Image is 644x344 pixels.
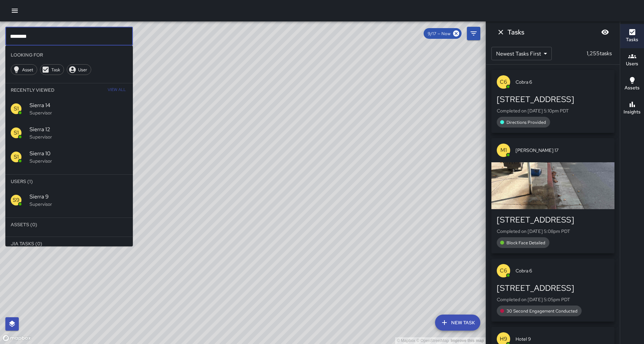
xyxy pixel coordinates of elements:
h6: Assets [625,84,640,92]
span: Cobra 6 [516,79,609,85]
h6: Tasks [507,27,524,37]
div: [STREET_ADDRESS] [497,94,609,105]
button: M1[PERSON_NAME] 17[STREET_ADDRESS]Completed on [DATE] 5:08pm PDTBlock Face Detailed [491,138,614,253]
div: S1Sierra 12Supervisor [5,121,133,145]
p: S1 [14,105,19,113]
p: 1,255 tasks [584,50,614,58]
p: H9 [500,335,507,343]
button: New Task [435,315,480,331]
button: Insights [620,96,644,120]
button: Dismiss [494,25,507,39]
li: Jia Tasks (0) [5,237,133,250]
span: Sierra 9 [30,193,127,201]
button: Filters [467,27,480,40]
button: Tasks [620,24,644,48]
p: Completed on [DATE] 5:05pm PDT [497,296,609,303]
div: [STREET_ADDRESS] [497,283,609,293]
span: Task [48,67,64,73]
div: S1Sierra 10Supervisor [5,145,133,169]
div: S1Sierra 14Supervisor [5,97,133,121]
span: Hotel 9 [516,336,609,342]
span: Sierra 14 [30,101,127,109]
p: S1 [14,153,19,161]
span: User [74,67,91,73]
span: Cobra 6 [516,267,609,274]
h6: Users [626,60,638,68]
span: Directions Provided [502,119,550,125]
p: Supervisor [30,201,127,207]
span: 9/17 — Now [424,31,454,36]
p: C6 [500,267,507,275]
span: Sierra 12 [30,125,127,134]
p: Completed on [DATE] 5:08pm PDT [497,228,609,235]
div: [STREET_ADDRESS] [497,214,609,225]
h6: Insights [624,108,641,116]
h6: Tasks [626,36,638,44]
div: 9/17 — Now [424,28,462,39]
span: 30 Second Engagement Conducted [502,308,582,314]
button: Blur [598,25,612,39]
button: Assets [620,72,644,96]
span: [PERSON_NAME] 17 [516,147,609,154]
p: S9 [13,196,19,204]
div: User [67,64,91,75]
span: Sierra 10 [30,150,127,158]
p: Supervisor [30,134,127,140]
button: C6Cobra 6[STREET_ADDRESS]Completed on [DATE] 5:05pm PDT30 Second Engagement Conducted [491,259,614,322]
p: S1 [14,129,19,137]
li: Assets (0) [5,218,133,231]
button: View All [106,83,127,97]
span: View All [108,85,126,95]
span: Asset [18,67,37,73]
p: C6 [500,78,507,86]
p: Supervisor [30,158,127,164]
p: Completed on [DATE] 5:10pm PDT [497,107,609,114]
p: Supervisor [30,109,127,116]
span: Block Face Detailed [502,240,549,246]
div: Task [40,64,64,75]
div: Asset [11,64,37,75]
p: M1 [500,146,507,154]
li: Recently Viewed [5,83,133,97]
button: Users [620,48,644,72]
li: Looking For [5,48,133,62]
div: Newest Tasks First [491,47,552,60]
div: S9Sierra 9Supervisor [5,188,133,212]
button: C6Cobra 6[STREET_ADDRESS]Completed on [DATE] 5:10pm PDTDirections Provided [491,70,614,133]
li: Users (1) [5,175,133,188]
